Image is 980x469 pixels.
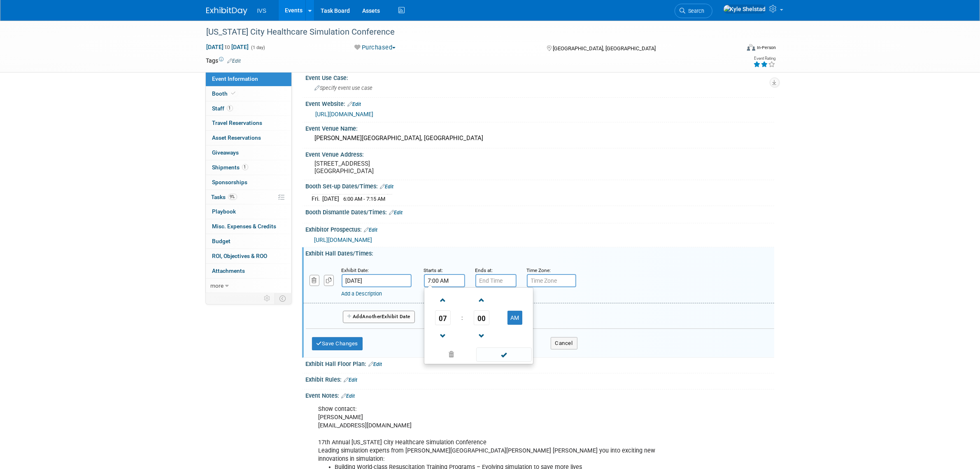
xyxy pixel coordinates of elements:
span: Travel Reservations [212,120,263,126]
a: more [206,279,291,293]
span: Playbook [212,208,236,215]
div: Event Venue Address: [306,148,774,159]
input: Date [342,274,412,287]
span: Pick Minute [474,310,489,325]
span: 1 [227,105,233,111]
a: Decrement Hour [435,325,451,346]
button: AM [507,311,522,325]
a: [URL][DOMAIN_NAME] [314,237,372,243]
td: : [460,310,465,325]
small: Exhibit Date: [342,267,369,273]
a: Asset Reservations [206,131,291,145]
small: Ends at: [475,267,493,273]
img: Format-Inperson.png [747,44,755,51]
div: Exhibit Hall Dates/Times: [306,247,774,258]
a: Edit [364,227,378,233]
div: Event Rating [753,56,775,61]
a: Edit [342,393,355,399]
a: Search [675,4,712,18]
img: Kyle Shelstad [723,5,766,14]
span: 9% [228,194,237,200]
a: Attachments [206,264,291,278]
div: Booth Set-up Dates/Times: [306,180,774,191]
a: Clear selection [426,349,477,361]
div: Event Notes: [306,389,774,400]
a: Shipments1 [206,160,291,175]
span: Attachments [212,267,245,274]
div: [PERSON_NAME][GEOGRAPHIC_DATA], [GEOGRAPHIC_DATA] [312,132,768,145]
span: ROI, Objectives & ROO [212,253,268,259]
span: Giveaways [212,149,239,156]
span: [DATE] [DATE] [206,43,249,51]
a: Done [475,349,532,361]
a: Playbook [206,204,291,219]
a: Edit [389,210,403,216]
td: Tags [206,56,241,65]
span: Search [686,8,705,14]
a: Edit [380,184,394,190]
span: Misc. Expenses & Credits [212,223,277,230]
img: ExhibitDay [206,7,247,15]
div: Exhibit Hall Floor Plan: [306,358,774,368]
span: Another [363,314,382,319]
div: Exhibit Rules: [306,373,774,384]
a: Sponsorships [206,175,291,190]
a: Edit [344,377,358,383]
button: Purchased [351,43,399,52]
span: Shipments [212,164,248,171]
span: [GEOGRAPHIC_DATA], [GEOGRAPHIC_DATA] [553,45,656,52]
input: End Time [475,274,517,287]
a: Misc. Expenses & Credits [206,219,291,234]
a: Edit [369,361,382,367]
td: Fri. [312,194,323,203]
span: 6:00 AM - 7:15 AM [344,196,386,202]
span: IVS [257,7,267,14]
button: Save Changes [312,337,363,350]
a: Tasks9% [206,190,291,204]
span: Booth [212,90,237,97]
button: Cancel [551,337,577,349]
span: to [224,44,232,50]
a: Edit [228,58,241,64]
span: Sponsorships [212,179,248,185]
td: Personalize Event Tab Strip [261,293,275,304]
a: Staff1 [206,101,291,116]
a: Decrement Minute [474,325,489,346]
a: Add a Description [342,291,382,297]
a: Increment Hour [435,289,451,310]
span: Specify event use case [315,85,373,91]
div: Event Venue Name: [306,122,774,133]
i: Booth reservation complete [232,91,236,96]
span: Staff [212,105,233,112]
small: Starts at: [424,267,443,273]
div: [US_STATE] City Healthcare Simulation Conference [204,25,728,40]
input: Start Time [424,274,465,287]
a: Edit [348,101,361,107]
a: Giveaways [206,145,291,160]
div: Event Website: [306,98,774,108]
div: Booth Dismantle Dates/Times: [306,206,774,217]
pre: [STREET_ADDRESS] [GEOGRAPHIC_DATA] [315,160,492,175]
input: Time Zone [527,274,576,287]
span: 1 [242,164,248,170]
span: (1 day) [251,45,265,50]
a: Increment Minute [474,289,489,310]
a: Travel Reservations [206,116,291,130]
td: [DATE] [323,194,340,203]
a: ROI, Objectives & ROO [206,249,291,263]
div: In-Person [757,45,776,51]
span: more [211,282,224,289]
a: [URL][DOMAIN_NAME] [316,111,374,117]
span: Asset Reservations [212,134,261,141]
div: Event Use Case: [306,72,774,82]
div: Exhibitor Prospectus: [306,223,774,234]
span: Event Information [212,75,258,82]
span: Budget [212,238,231,244]
div: Event Format [691,43,776,55]
button: AddAnotherExhibit Date [343,311,415,323]
small: Time Zone: [527,267,551,273]
span: Tasks [212,194,237,200]
a: Budget [206,234,291,249]
span: Pick Hour [435,310,451,325]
